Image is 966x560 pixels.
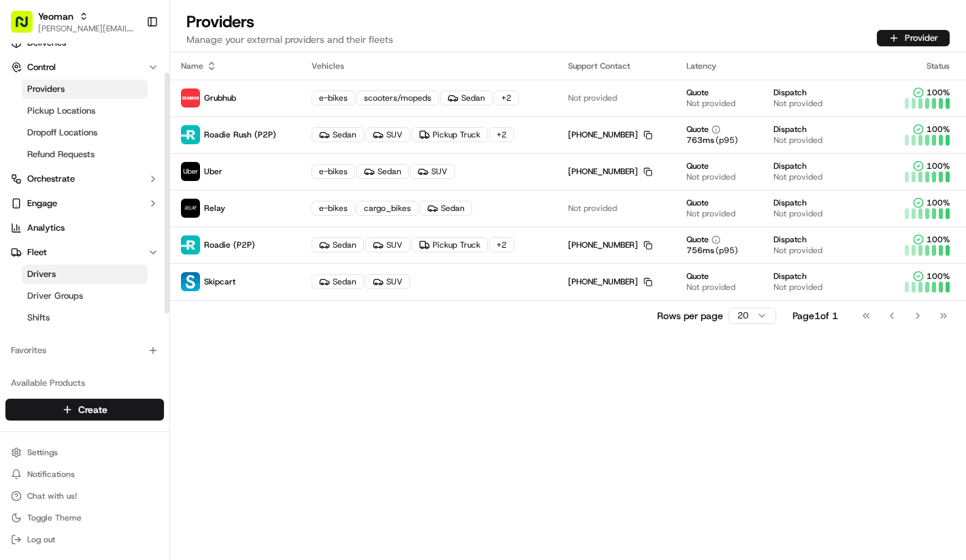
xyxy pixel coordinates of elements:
div: e-bikes [312,201,355,216]
button: Control [5,56,164,78]
div: + 2 [489,127,514,142]
span: Quote [686,271,709,282]
img: uber-new-logo.jpeg [181,162,200,181]
span: [PERSON_NAME] [42,211,110,222]
a: 📗Knowledge Base [8,299,110,323]
span: Uber [204,166,222,177]
span: Pylon [135,337,165,348]
div: Name [181,61,290,71]
a: Pickup Locations [22,101,148,120]
button: Quote [686,124,720,135]
span: Knowledge Base [27,304,104,318]
a: 💻API Documentation [110,299,224,323]
div: Sedan [312,237,364,252]
span: Not provided [773,98,822,109]
div: Favorites [5,340,164,361]
span: [PERSON_NAME] [42,248,110,259]
span: Not provided [686,208,735,219]
img: Mariam Aslam [14,198,35,220]
div: SUV [365,274,410,289]
span: 756 ms [686,245,714,256]
div: [PHONE_NUMBER] [568,276,652,287]
span: 100 % [927,161,950,171]
div: We're available if you need us! [61,144,187,154]
span: [DATE] [120,211,148,222]
button: Engage [5,193,164,214]
span: 100 % [927,124,950,135]
span: Roadie (P2P) [204,240,255,250]
span: Quote [686,197,709,208]
div: [PHONE_NUMBER] [568,129,652,140]
span: Chat with us! [27,491,77,501]
div: SUV [365,127,410,142]
img: Nash [14,14,41,41]
div: [PHONE_NUMBER] [568,240,652,250]
button: Start new chat [231,134,248,150]
p: Welcome 👋 [14,54,248,76]
button: Chat with us! [5,487,164,506]
button: Quote [686,234,720,245]
div: Latency [686,61,871,71]
div: + 2 [494,90,519,105]
span: Not provided [773,282,822,293]
span: Not provided [773,135,822,146]
button: Log out [5,530,164,549]
div: SUV [410,164,455,179]
span: 100 % [927,197,950,208]
span: Dispatch [773,161,807,171]
span: Dispatch [773,87,807,98]
span: Engage [27,197,57,210]
p: Manage your external providers and their fleets [186,33,393,46]
span: Roadie Rush (P2P) [204,129,276,140]
button: Settings [5,443,164,462]
span: • [113,211,118,222]
img: Lucas Ferreira [14,235,35,257]
button: [PERSON_NAME][EMAIL_ADDRESS][DOMAIN_NAME] [38,23,135,34]
div: Sedan [356,164,409,179]
span: Not provided [568,203,617,214]
div: + 2 [489,237,514,252]
div: SUV [365,237,410,252]
span: Not provided [773,245,822,256]
span: Log out [27,534,55,545]
span: Not provided [568,93,617,103]
div: Page 1 of 1 [793,309,838,323]
button: Create [5,399,164,421]
span: Fleet [27,246,47,259]
span: Not provided [686,98,735,109]
button: Orchestrate [5,168,164,190]
div: Support Contact [568,61,665,71]
div: [PHONE_NUMBER] [568,166,652,177]
a: Shifts [22,308,148,327]
span: Drivers [27,268,56,280]
button: Provider [877,30,950,46]
img: profile_skipcart_partner.png [181,272,200,291]
span: Quote [686,161,709,171]
h1: Providers [186,11,393,33]
span: (p95) [716,135,738,146]
div: Sedan [440,90,493,105]
span: Dispatch [773,234,807,245]
span: API Documentation [129,304,218,318]
span: Analytics [27,222,65,234]
span: Dispatch [773,124,807,135]
a: Analytics [5,217,164,239]
a: Drivers [22,265,148,284]
button: Yeoman[PERSON_NAME][EMAIL_ADDRESS][DOMAIN_NAME] [5,5,141,38]
span: Dispatch [773,197,807,208]
img: 5e692f75ce7d37001a5d71f1 [181,88,200,108]
span: 763 ms [686,135,714,146]
div: e-bikes [312,90,355,105]
div: e-bikes [312,164,355,179]
div: Past conversations [14,177,91,188]
span: Relay [204,203,225,214]
span: 100 % [927,87,950,98]
span: Grubhub [204,93,236,103]
span: 100 % [927,271,950,282]
button: Yeoman [38,10,73,23]
span: Toggle Theme [27,512,82,523]
span: Skipcart [204,276,235,287]
input: Got a question? Start typing here... [35,88,245,102]
span: Providers [27,83,65,95]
